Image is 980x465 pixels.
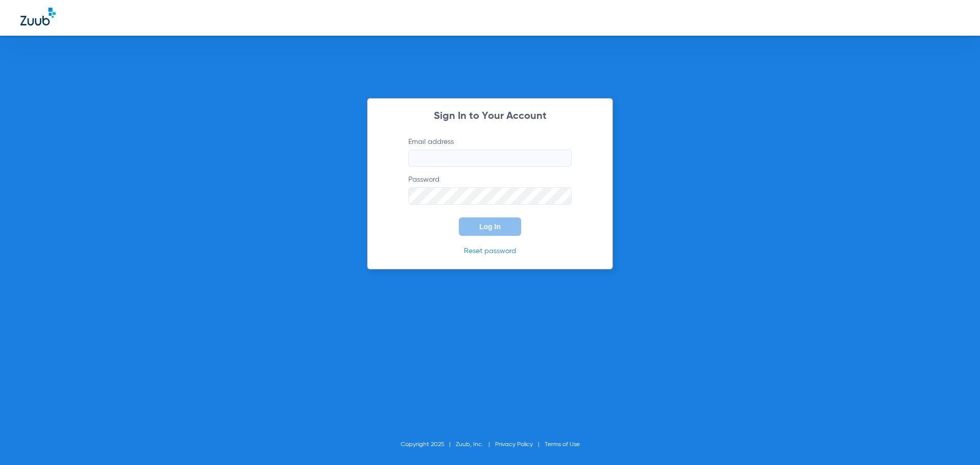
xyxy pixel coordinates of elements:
img: Zuub Logo [20,8,56,26]
li: Zuub, Inc. [456,439,495,450]
button: Log In [459,217,521,236]
input: Password [408,187,572,205]
a: Terms of Use [545,442,580,448]
a: Reset password [464,248,516,255]
label: Email address [408,137,572,167]
span: Log In [479,223,501,231]
a: Privacy Policy [495,442,533,448]
label: Password [408,175,572,205]
input: Email address [408,150,572,167]
h2: Sign In to Your Account [393,111,587,121]
li: Copyright 2025 [401,439,456,450]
